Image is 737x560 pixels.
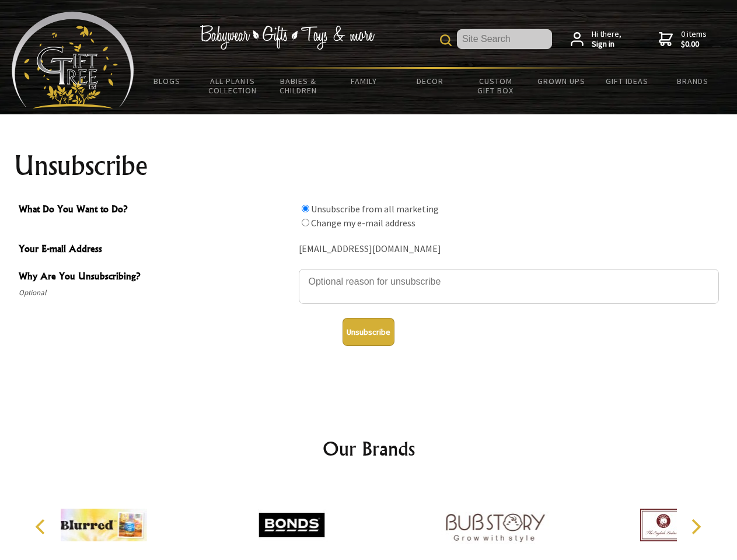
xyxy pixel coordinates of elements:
input: What Do You Want to Do? [302,205,309,212]
a: Hi there,Sign in [571,29,621,50]
button: Unsubscribe [343,318,394,346]
input: What Do You Want to Do? [302,219,309,226]
span: What Do You Want to Do? [19,202,293,219]
strong: Sign in [592,39,621,50]
span: Your E-mail Address [19,242,293,258]
h2: Our Brands [23,435,714,463]
img: Babywear - Gifts - Toys & more [200,25,375,50]
textarea: Why Are You Unsubscribing? [299,269,719,304]
span: Hi there, [592,29,621,50]
a: Gift Ideas [594,69,660,93]
a: Babies & Children [266,69,331,103]
a: Custom Gift Box [463,69,529,103]
label: Change my e-mail address [311,217,415,229]
span: Optional [19,286,293,300]
a: Decor [397,69,463,93]
button: Previous [29,514,55,540]
h1: Unsubscribe [14,152,724,180]
strong: $0.00 [681,39,707,50]
img: product search [440,34,452,46]
a: BLOGS [134,69,200,93]
input: Site Search [457,29,552,49]
div: [EMAIL_ADDRESS][DOMAIN_NAME] [299,240,719,258]
a: Family [331,69,397,93]
button: Next [683,514,708,540]
a: Brands [660,69,726,93]
a: 0 items$0.00 [659,29,707,50]
img: Babyware - Gifts - Toys and more... [12,12,134,108]
span: 0 items [681,29,707,50]
label: Unsubscribe from all marketing [311,203,439,215]
a: Grown Ups [528,69,594,93]
span: Why Are You Unsubscribing? [19,269,293,286]
a: All Plants Collection [200,69,266,103]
